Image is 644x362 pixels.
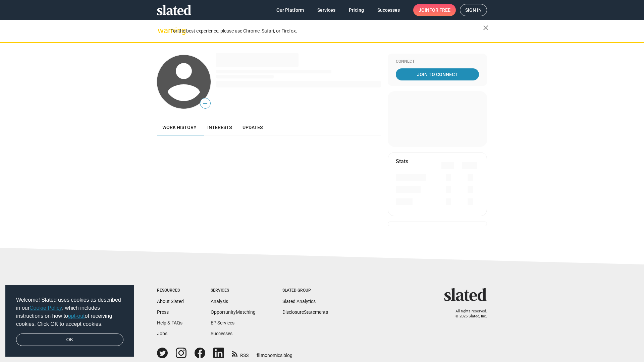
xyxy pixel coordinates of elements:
[170,26,483,36] div: For the best experience, please use Chrome, Safari, or Firefox.
[429,4,450,16] span: for free
[16,296,123,328] span: Welcome! Slated uses cookies as described in our , which includes instructions on how to of recei...
[317,4,335,16] span: Services
[30,305,62,311] a: Cookie Policy
[419,4,450,16] span: Join
[282,299,316,304] a: Slated Analytics
[200,99,210,108] span: —
[157,299,184,304] a: About Slated
[157,309,169,315] a: Press
[282,288,328,293] div: Slated Group
[460,4,487,16] a: Sign in
[211,299,228,304] a: Analysis
[372,4,405,16] a: Successes
[207,125,232,130] span: Interests
[396,68,479,80] a: Join To Connect
[232,348,249,359] a: RSS
[5,285,134,357] div: cookieconsent
[157,331,167,336] a: Jobs
[482,24,490,32] mat-icon: close
[271,4,309,16] a: Our Platform
[343,4,369,16] a: Pricing
[257,347,292,359] a: filmonomics blog
[157,288,184,293] div: Resources
[157,320,182,325] a: Help & FAQs
[396,158,408,165] mat-card-title: Stats
[397,68,478,80] span: Join To Connect
[448,309,487,319] p: All rights reserved. © 2025 Slated, Inc.
[396,59,479,64] div: Connect
[162,125,197,130] span: Work history
[413,4,456,16] a: Joinfor free
[377,4,400,16] span: Successes
[158,26,166,35] mat-icon: warning
[157,119,202,135] a: Work history
[349,4,364,16] span: Pricing
[211,288,256,293] div: Services
[16,334,123,346] a: dismiss cookie message
[202,119,237,135] a: Interests
[211,309,256,315] a: OpportunityMatching
[257,353,265,358] span: film
[465,4,482,16] span: Sign in
[243,125,263,130] span: Updates
[211,320,234,325] a: EP Services
[276,4,304,16] span: Our Platform
[282,309,328,315] a: DisclosureStatements
[237,119,268,135] a: Updates
[68,313,85,319] a: opt-out
[211,331,232,336] a: Successes
[312,4,341,16] a: Services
